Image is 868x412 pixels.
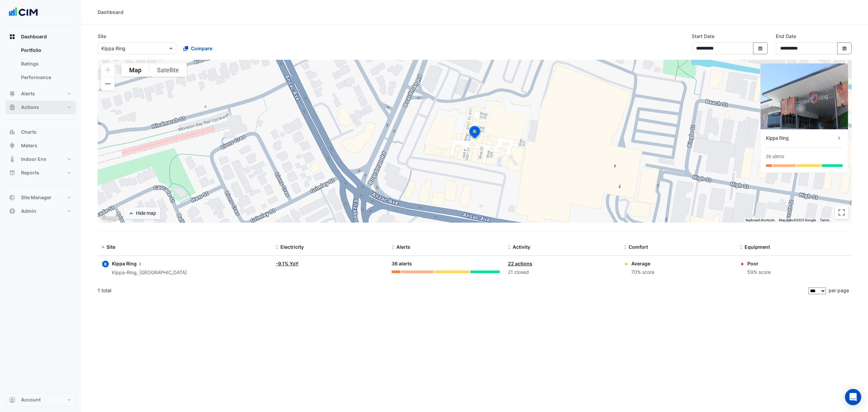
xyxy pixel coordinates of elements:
button: Dashboard [5,30,76,43]
button: Keyboard shortcuts [746,218,775,223]
label: Start Date [692,33,714,40]
app-icon: Charts [9,129,16,135]
label: Site [98,33,106,40]
span: Electricity [280,244,304,250]
div: 21 closed [508,268,616,276]
a: Open this area in Google Maps (opens a new window) [99,214,122,223]
app-icon: Meters [9,142,16,149]
div: Open Intercom Messenger [845,389,861,405]
span: Kippa [112,261,125,266]
label: End Date [776,33,796,40]
span: Meters [21,142,37,149]
div: 36 alerts [766,153,784,160]
div: 36 alerts [392,260,499,268]
span: Actions [21,104,39,111]
span: Site Manager [21,194,52,201]
app-icon: Reports [9,169,16,176]
app-icon: Site Manager [9,194,16,201]
span: per page [829,287,849,293]
button: Actions [5,100,76,114]
div: Hide map [136,210,156,217]
img: Kippa Ring [761,63,848,129]
span: Activity [513,244,530,250]
span: Equipment [745,244,770,250]
app-icon: Indoor Env [9,156,16,163]
div: 1 total [98,282,807,299]
button: Charts [5,125,76,139]
a: Portfolio [16,43,76,57]
span: Charts [21,129,37,135]
button: Show satellite imagery [149,63,187,77]
a: -9.1% YoY [276,261,299,266]
a: Ratings [16,57,76,71]
span: Compare [191,45,212,52]
span: Site [106,244,115,250]
app-icon: Admin [9,208,16,214]
button: Account [5,393,76,407]
div: Dashboard [5,43,76,87]
button: Show street map [121,63,149,77]
app-icon: Alerts [9,90,16,97]
button: Alerts [5,87,76,100]
img: Company Logo [8,5,39,19]
a: Performance [16,71,76,84]
div: 70% score [631,268,654,276]
button: Compare [179,42,217,54]
app-icon: Actions [9,104,16,111]
app-icon: Dashboard [9,33,16,40]
button: Meters [5,139,76,152]
span: Indoor Env [21,156,46,163]
span: Reports [21,169,39,176]
img: site-pin-selected.svg [467,125,482,141]
div: Kippa Ring [766,135,836,142]
button: Hide map [123,207,160,219]
div: Poor [747,260,771,267]
button: Indoor Env [5,152,76,166]
button: Zoom out [101,77,115,91]
a: 22 actions [508,261,532,266]
a: Terms (opens in new tab) [820,218,829,222]
span: Dashboard [21,33,47,40]
fa-icon: Select Date [842,45,848,51]
span: Comfort [629,244,648,250]
img: Google [99,214,122,223]
div: 59% score [747,268,771,276]
button: Reports [5,166,76,180]
button: Admin [5,204,76,218]
div: Dashboard [98,8,123,16]
button: Toggle fullscreen view [835,206,848,219]
span: Admin [21,208,36,214]
button: Site Manager [5,191,76,204]
span: Account [21,396,41,403]
div: Average [631,260,654,267]
div: Kippa-Ring, [GEOGRAPHIC_DATA] [112,269,187,277]
span: Map data ©2025 Google [779,218,816,222]
fa-icon: Select Date [757,45,764,51]
span: Ring [126,260,143,267]
span: Alerts [396,244,410,250]
span: Alerts [21,90,35,97]
button: Zoom in [101,63,115,77]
